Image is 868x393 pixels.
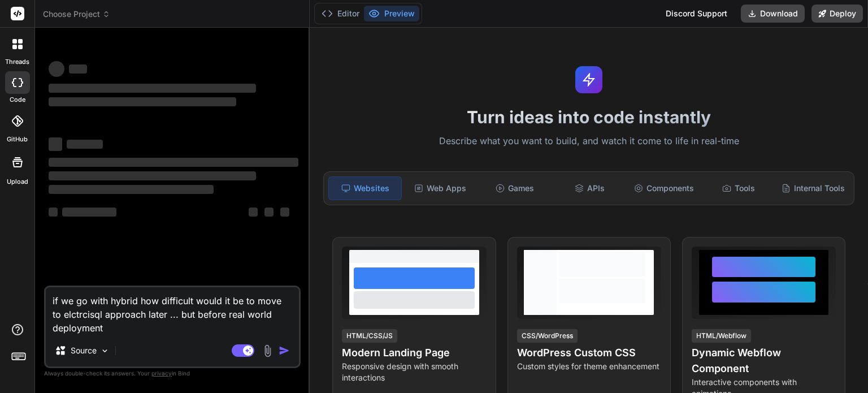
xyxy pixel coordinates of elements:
div: Internal Tools [777,176,849,200]
p: Custom styles for theme enhancement [517,361,661,372]
div: HTML/Webflow [692,329,751,343]
div: Games [479,176,551,200]
div: APIs [553,176,626,200]
span: ‌ [49,84,256,93]
p: Describe what you want to build, and watch it come to life in real-time [316,134,861,149]
h1: Turn ideas into code instantly [316,107,861,127]
div: HTML/CSS/JS [342,329,397,343]
p: Source [71,345,97,356]
h4: Dynamic Webflow Component [692,345,836,377]
p: Always double-check its answers. Your in Bind [44,368,301,379]
button: Preview [364,6,419,21]
button: Editor [317,6,364,21]
span: ‌ [49,97,236,106]
p: Responsive design with smooth interactions [342,361,486,383]
label: Upload [7,177,28,187]
span: ‌ [49,61,64,77]
label: code [10,95,25,105]
h4: WordPress Custom CSS [517,345,661,361]
span: ‌ [264,208,274,217]
div: Tools [702,176,775,200]
label: GitHub [7,135,28,144]
span: Choose Project [43,8,110,20]
img: Pick Models [100,346,110,356]
div: Discord Support [659,5,734,23]
span: ‌ [49,137,62,151]
div: CSS/WordPress [517,329,578,343]
label: threads [5,57,29,67]
div: Components [628,176,700,200]
button: Download [741,5,805,23]
span: ‌ [62,208,116,217]
span: ‌ [49,185,214,194]
span: ‌ [280,208,289,217]
span: ‌ [69,64,87,74]
div: Web Apps [404,176,476,200]
span: ‌ [49,171,256,180]
div: Websites [328,176,402,200]
span: ‌ [249,208,258,217]
span: privacy [151,370,172,377]
span: ‌ [49,158,298,167]
img: icon [279,345,290,356]
button: Deploy [811,5,863,23]
h4: Modern Landing Page [342,345,486,361]
span: ‌ [67,140,103,149]
span: ‌ [49,208,58,217]
textarea: if we go with hybrid how difficult would it be to move to elctrcisql approach later ... but befor... [46,287,299,335]
img: attachment [261,344,274,357]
